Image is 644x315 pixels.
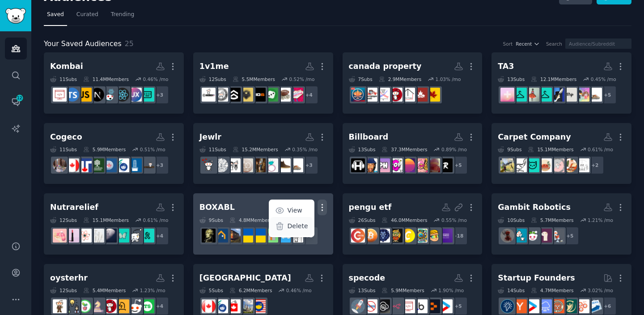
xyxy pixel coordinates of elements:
div: Gambit Robotics [498,202,571,213]
img: PetiteFashionAdvice [538,88,552,102]
div: 0.51 % /mo [140,146,165,153]
div: 0.46 % /mo [286,287,312,294]
img: ottawa [214,299,228,313]
img: BurlingtonON [128,158,142,172]
div: + 5 [598,85,617,104]
div: 4.8M Members [229,217,272,223]
img: style [563,88,577,102]
div: oysterhr [50,272,88,284]
div: Startup Founders [498,272,575,284]
img: CryptoCurrencyClassic [401,229,415,243]
img: SkincareAddictionUK [90,229,104,243]
div: 0.52 % /mo [289,76,315,82]
img: ottawa [115,158,129,172]
img: Pop [389,158,402,172]
img: GrowthHacking [576,299,589,313]
span: Trending [111,11,134,19]
img: AskRobotics [551,229,564,243]
a: Billboard13Subs37.3MMembers0.89% /mo+5rappopheadscirclejerkpopculturepopculturechatPoppopheadsHip... [343,123,483,184]
div: Sort [503,41,513,47]
div: specode [349,272,386,284]
div: 15.1M Members [83,217,129,223]
div: 0.55 % /mo [441,217,467,223]
img: PlusSizeFashion [513,88,527,102]
a: Gambit Robotics10Subs5.7MMembers1.21% /mo+5AskRoboticsLocalLLaMAraspberry_piopensourcerobotics [491,193,631,255]
img: Bitcoin [364,229,377,243]
img: TorontoRealEstate [401,88,415,102]
div: pengu etf [349,202,392,213]
div: 1.23 % /mo [140,287,165,294]
span: Recent [516,41,532,47]
span: 25 [125,39,134,48]
img: Bubbleio [414,299,428,313]
div: 11 Sub s [199,146,226,153]
img: robotics [500,229,514,243]
div: 13 Sub s [349,146,376,153]
img: startup [525,299,539,313]
img: managementconsulting [90,299,104,313]
div: 37.3M Members [381,146,427,153]
img: wedding [227,158,241,172]
div: Jewlr [199,132,221,143]
div: 13 Sub s [498,76,525,82]
span: Curated [76,11,98,19]
img: growmybusiness [65,299,79,313]
img: webdev [53,88,67,102]
img: memecoins [414,229,428,243]
img: DressForYourBody [525,88,539,102]
img: popculturechat [401,158,415,172]
img: react [115,88,129,102]
img: fashionwomens35 [289,158,303,172]
img: sportsbetting [277,88,291,102]
span: Saved [47,11,64,19]
img: SaaS [538,299,552,313]
img: CallOfDuty [227,88,241,102]
img: techsales [140,299,154,313]
a: Cogeco11Subs5.9MMembers0.51% /mo+3PeterboroughBurlingtonONottawadurhamlondonontariotorontocanadaM... [44,123,184,184]
div: 0.46 % /mo [143,76,168,82]
img: TinyHouses [227,229,241,243]
img: OUTFITS [576,88,589,102]
img: canada [202,299,216,313]
img: blackops6 [252,88,266,102]
div: Nutrarelief [50,202,98,213]
img: CoDCompetitive [239,88,253,102]
p: Delete [288,221,308,231]
div: Cogeco [50,132,82,143]
img: PersonalFinanceCanada [103,299,117,313]
div: Search [546,41,562,47]
div: 12 Sub s [50,287,77,294]
div: 13 Sub s [349,287,376,294]
div: 2.9M Members [379,76,421,82]
img: beauty [65,229,79,243]
div: + 4 [150,226,169,245]
div: 6.2M Members [229,287,272,294]
div: 1.21 % /mo [588,217,613,223]
div: 0.61 % /mo [588,146,613,153]
div: canada property [349,61,422,72]
img: raspberry_pi [525,229,539,243]
img: reactjs [103,88,117,102]
div: + 3 [300,156,318,175]
img: Moissanite [214,158,228,172]
img: londonontario [90,158,104,172]
img: NoCodeSaaS [376,299,390,313]
img: Anxiety [128,229,142,243]
a: pengu etf26Subs46.0MMembers0.55% /mo+18ExperiencedFoundersWallStreetBetsCryptomemecoinsCryptoCurr... [343,193,483,255]
img: nextjs [90,88,104,102]
a: View [270,201,313,220]
img: EASportsFC [214,88,228,102]
img: cro [376,229,390,243]
img: fashion [551,88,564,102]
img: malelivingspace [513,158,527,172]
img: n8n [389,299,402,313]
div: 0.89 % /mo [441,146,467,153]
div: 46.0M Members [381,217,427,223]
img: interiordecorating [538,158,552,172]
img: fashionwomens35 [588,88,602,102]
div: 10 Sub s [498,217,525,223]
img: Peterborough [140,158,154,172]
div: + 5 [449,156,468,175]
a: Saved [44,8,67,26]
img: sleep [103,229,117,243]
